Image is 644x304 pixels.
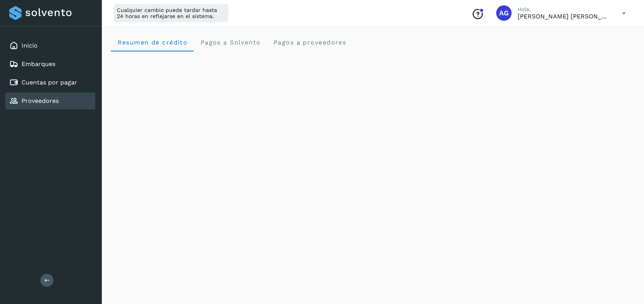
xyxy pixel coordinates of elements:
[518,6,610,13] p: Hola,
[114,4,228,22] div: Cualquier cambio puede tardar hasta 24 horas en reflejarse en el sistema.
[518,13,610,20] p: Abigail Gonzalez Leon
[5,56,95,73] div: Embarques
[117,39,188,46] span: Resumen de crédito
[5,74,95,91] div: Cuentas por pagar
[5,37,95,54] div: Inicio
[200,39,261,46] span: Pagos a Solvento
[22,42,38,49] a: Inicio
[22,60,55,68] a: Embarques
[273,39,346,46] span: Pagos a proveedores
[22,97,59,104] a: Proveedores
[5,93,95,109] div: Proveedores
[22,79,77,86] a: Cuentas por pagar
